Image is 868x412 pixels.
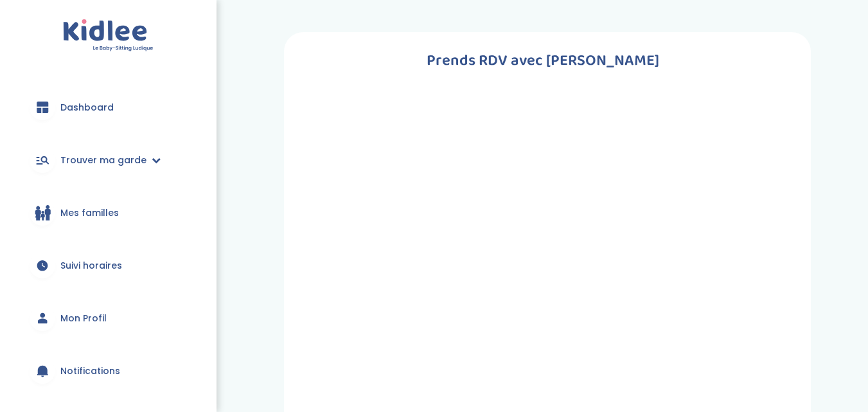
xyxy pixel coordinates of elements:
a: Trouver ma garde [19,137,197,183]
span: Mes familles [60,206,119,220]
span: Notifications [60,364,120,378]
a: Suivi horaires [19,242,197,289]
a: Mon Profil [19,295,197,341]
span: Dashboard [60,101,114,114]
h1: Prends RDV avec [PERSON_NAME] [303,48,782,73]
span: Suivi horaires [60,259,122,273]
a: Dashboard [19,84,197,130]
a: Notifications [19,348,197,394]
span: Trouver ma garde [60,154,146,167]
a: Mes familles [19,190,197,236]
img: logo.svg [63,19,154,52]
span: Mon Profil [60,312,107,325]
